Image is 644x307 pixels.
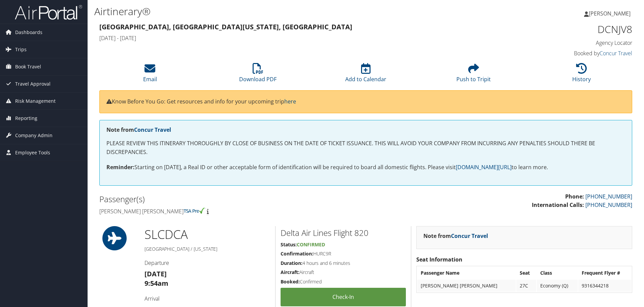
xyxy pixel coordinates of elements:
[99,34,496,42] h4: [DATE] - [DATE]
[281,241,297,248] strong: Status:
[417,267,515,279] th: Passenger Name
[451,232,488,240] a: Concur Travel
[106,163,134,171] strong: Reminder:
[106,139,625,156] p: PLEASE REVIEW THIS ITINERARY THOROUGHLY BY CLOSE OF BUSINESS ON THE DATE OF TICKET ISSUANCE. THIS...
[144,226,270,243] h1: SLC DCA
[144,269,167,278] strong: [DATE]
[281,278,406,285] h5: Confirmed
[589,10,631,17] span: [PERSON_NAME]
[281,288,406,306] a: Check-in
[99,208,361,215] h4: [PERSON_NAME] [PERSON_NAME]
[297,241,325,248] span: Confirmed
[15,93,56,110] span: Risk Management
[99,22,352,31] strong: [GEOGRAPHIC_DATA], [GEOGRAPHIC_DATA] [US_STATE], [GEOGRAPHIC_DATA]
[537,280,578,292] td: Economy (Q)
[416,256,462,263] strong: Seat Information
[239,67,277,83] a: Download PDF
[284,98,296,105] a: here
[585,193,632,200] a: [PHONE_NUMBER]
[532,201,584,209] strong: International Calls:
[15,58,41,75] span: Book Travel
[106,126,171,133] strong: Note from
[184,208,205,214] img: tsa-precheck.png
[144,259,270,267] h4: Departure
[144,295,270,302] h4: Arrival
[15,24,42,41] span: Dashboards
[144,246,270,252] h5: [GEOGRAPHIC_DATA] / [US_STATE]
[143,67,157,83] a: Email
[516,267,536,279] th: Seat
[15,127,53,144] span: Company Admin
[281,269,406,276] h5: Aircraft
[281,260,302,266] strong: Duration:
[507,50,632,57] h4: Booked by
[106,97,625,106] p: Know Before You Go: Get resources and info for your upcoming trip
[578,280,631,292] td: 9316344218
[600,50,632,57] a: Concur Travel
[585,201,632,209] a: [PHONE_NUMBER]
[99,193,361,205] h2: Passenger(s)
[94,4,456,19] h1: Airtinerary®
[281,227,406,239] h2: Delta Air Lines Flight 820
[345,67,386,83] a: Add to Calendar
[144,279,168,288] strong: 9:54am
[516,280,536,292] td: 27C
[565,193,584,200] strong: Phone:
[106,163,625,172] p: Starting on [DATE], a Real ID or other acceptable form of identification will be required to boar...
[134,126,171,133] a: Concur Travel
[578,267,631,279] th: Frequent Flyer #
[281,278,300,285] strong: Booked:
[281,250,313,257] strong: Confirmation:
[281,260,406,267] h5: 4 hours and 6 minutes
[507,22,632,36] h1: DCNJV8
[456,163,512,171] a: [DOMAIN_NAME][URL]
[281,269,299,275] strong: Aircraft:
[281,250,406,257] h5: HURC9R
[537,267,578,279] th: Class
[584,3,637,24] a: [PERSON_NAME]
[572,67,591,83] a: History
[15,41,27,58] span: Trips
[15,110,37,127] span: Reporting
[15,75,51,92] span: Travel Approval
[417,280,515,292] td: [PERSON_NAME] [PERSON_NAME]
[15,144,50,161] span: Employee Tools
[15,4,82,20] img: airportal-logo.png
[456,67,491,83] a: Push to Tripit
[507,39,632,47] h4: Agency Locator
[423,232,488,240] strong: Note from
